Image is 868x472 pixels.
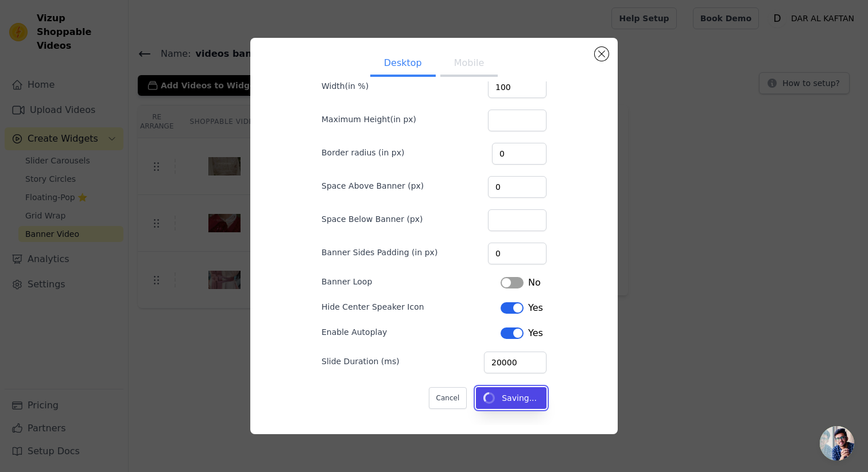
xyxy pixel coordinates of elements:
button: Close modal [595,47,609,61]
label: Space Below Banner (px) [321,213,423,225]
label: Slide Duration (ms) [321,356,400,367]
span: Yes [528,326,543,340]
label: Width(in %) [321,80,369,92]
label: Maximum Height(in px) [321,114,416,125]
label: Banner Sides Padding (in px) [321,247,437,258]
label: Hide Center Speaker Icon [321,301,424,313]
button: Saving... [476,387,547,409]
button: Mobile [440,52,498,77]
label: Border radius (in px) [321,147,404,158]
span: Yes [528,301,543,315]
label: Space Above Banner (px) [321,180,424,192]
button: Cancel [429,387,467,409]
button: Desktop [370,52,436,77]
label: Banner Loop [321,276,372,287]
div: Ouvrir le chat [820,426,854,461]
span: No [528,276,541,290]
label: Enable Autoplay [321,326,387,338]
